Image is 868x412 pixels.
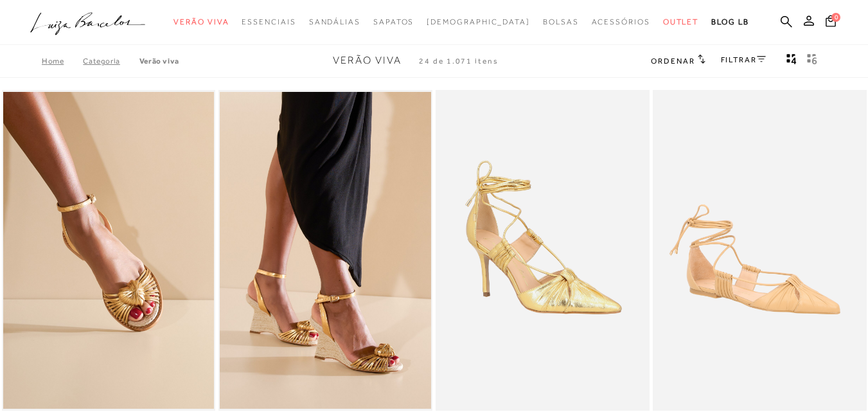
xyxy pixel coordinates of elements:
button: Mostrar 4 produtos por linha [783,53,801,69]
a: SAPATILHA EM COURO BEGE AREIA COM AMARRAÇÃO SAPATILHA EM COURO BEGE AREIA COM AMARRAÇÃO [654,92,865,409]
span: Verão Viva [173,17,229,26]
a: noSubCategoriesText [592,10,650,34]
span: Essenciais [242,17,296,26]
button: gridText6Desc [803,53,821,69]
span: 0 [831,13,840,22]
img: SCARPIN SALTO ALTO EM METALIZADO OURO COM AMARRAÇÃO [437,92,648,409]
span: Sapatos [373,17,414,26]
span: Ordenar [651,57,695,66]
a: noSubCategoriesText [427,10,530,34]
a: noSubCategoriesText [373,10,414,34]
span: Bolsas [543,17,579,26]
span: [DEMOGRAPHIC_DATA] [427,17,530,26]
img: SANDÁLIA ANABELA OURO COM SALTO ALTO EM JUTA [220,92,431,409]
span: BLOG LB [711,17,748,26]
span: Acessórios [592,17,650,26]
a: FILTRAR [721,55,766,64]
a: SANDÁLIA ANABELA OURO COM SALTO ALTO EM JUTA SANDÁLIA ANABELA OURO COM SALTO ALTO EM JUTA [220,92,431,409]
span: Sandálias [309,17,360,26]
a: SCARPIN SALTO ALTO EM METALIZADO OURO COM AMARRAÇÃO SCARPIN SALTO ALTO EM METALIZADO OURO COM AMA... [437,92,648,409]
span: Verão Viva [333,55,402,66]
a: Home [42,57,83,66]
a: noSubCategoriesText [543,10,579,34]
a: BLOG LB [711,10,748,34]
a: noSubCategoriesText [663,10,699,34]
a: noSubCategoriesText [309,10,360,34]
img: SAPATILHA EM COURO BEGE AREIA COM AMARRAÇÃO [654,92,865,409]
img: RASTEIRA OURO COM SOLADO EM JUTÁ [3,92,215,409]
a: Categoria [83,57,139,66]
span: Outlet [663,17,699,26]
span: 24 de 1.071 itens [419,57,499,66]
a: Verão Viva [139,57,179,66]
a: noSubCategoriesText [173,10,229,34]
a: RASTEIRA OURO COM SOLADO EM JUTÁ RASTEIRA OURO COM SOLADO EM JUTÁ [3,92,215,409]
a: noSubCategoriesText [242,10,296,34]
button: 0 [822,14,840,31]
